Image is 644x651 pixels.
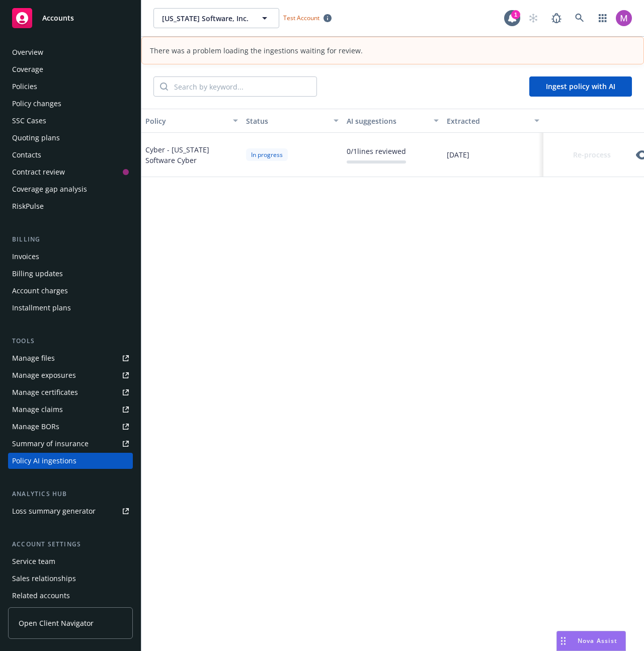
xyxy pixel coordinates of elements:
[8,198,133,214] a: RiskPulse
[150,45,635,56] div: There was a problem loading the ingestions waiting for review.
[8,96,133,112] a: Policy changes
[12,96,61,112] div: Policy changes
[12,419,59,435] div: Manage BORs
[8,384,133,400] a: Manage certificates
[246,116,328,126] div: Status
[447,149,469,160] span: [DATE]
[511,10,520,19] div: 1
[523,8,543,28] a: Start snowing
[12,300,71,316] div: Installment plans
[8,300,133,316] a: Installment plans
[283,14,319,22] span: Test Account
[12,113,46,129] div: SSC Cases
[19,618,94,628] span: Open Client Navigator
[593,8,613,28] a: Switch app
[8,453,133,469] a: Policy AI ingestions
[347,116,428,126] div: AI suggestions
[8,571,133,587] a: Sales relationships
[145,116,227,126] div: Policy
[8,419,133,435] a: Manage BORs
[12,130,60,146] div: Quoting plans
[12,553,55,569] div: Service team
[8,553,133,569] a: Service team
[279,13,336,23] span: Test Account
[162,13,249,24] span: [US_STATE] Software, Inc.
[8,44,133,60] a: Overview
[12,181,87,197] div: Coverage gap analysis
[12,367,76,383] div: Manage exposures
[570,8,590,28] a: Search
[145,144,238,166] div: Cyber - [US_STATE] Software Cyber
[546,8,567,28] a: Report a Bug
[8,234,133,245] div: Billing
[12,503,96,519] div: Loss summary generator
[12,436,89,452] div: Summary of insurance
[12,453,76,469] div: Policy AI ingestions
[8,266,133,282] a: Billing updates
[8,147,133,163] a: Contacts
[168,77,316,96] input: Search by keyword...
[8,4,133,32] a: Accounts
[12,350,55,366] div: Manage files
[8,130,133,146] a: Quoting plans
[616,10,632,26] img: photo
[343,109,443,133] button: AI suggestions
[8,401,133,418] a: Manage claims
[242,109,343,133] button: Status
[12,588,70,604] div: Related accounts
[447,116,528,126] div: Extracted
[8,489,133,499] div: Analytics hub
[42,14,74,22] span: Accounts
[12,44,43,60] div: Overview
[12,198,44,214] div: RiskPulse
[557,631,570,650] div: Drag to move
[8,283,133,299] a: Account charges
[153,8,279,28] button: [US_STATE] Software, Inc.
[12,61,43,77] div: Coverage
[160,83,168,91] svg: Search
[141,109,242,133] button: Policy
[8,113,133,129] a: SSC Cases
[8,78,133,95] a: Policies
[12,266,63,282] div: Billing updates
[246,148,288,161] div: In progress
[8,539,133,549] div: Account settings
[8,588,133,604] a: Related accounts
[12,78,37,95] div: Policies
[8,249,133,265] a: Invoices
[12,283,68,299] div: Account charges
[12,164,65,180] div: Contract review
[8,336,133,346] div: Tools
[12,384,78,400] div: Manage certificates
[8,350,133,366] a: Manage files
[578,636,617,645] span: Nova Assist
[556,631,626,651] button: Nova Assist
[12,147,41,163] div: Contacts
[12,401,63,418] div: Manage claims
[8,164,133,180] a: Contract review
[8,61,133,77] a: Coverage
[8,503,133,519] a: Loss summary generator
[347,146,406,156] div: 0 / 1 lines reviewed
[12,571,76,587] div: Sales relationships
[8,367,133,383] a: Manage exposures
[8,436,133,452] a: Summary of insurance
[8,181,133,197] a: Coverage gap analysis
[12,249,39,265] div: Invoices
[529,76,632,97] button: Ingest policy with AI
[443,109,543,133] button: Extracted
